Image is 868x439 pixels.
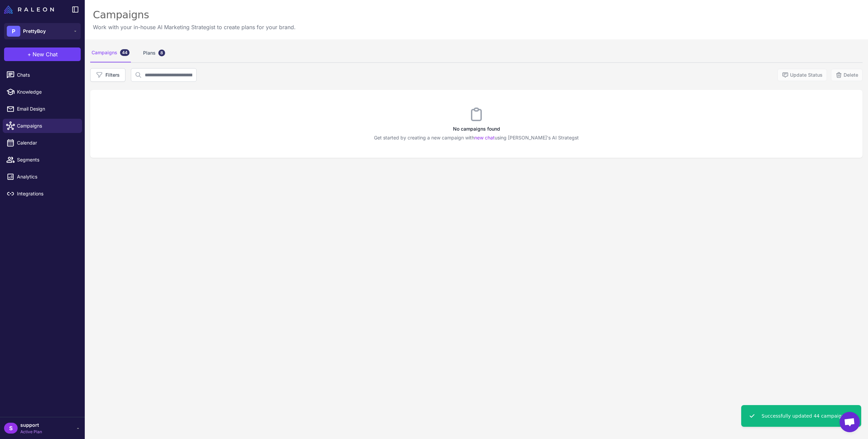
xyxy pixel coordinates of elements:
[3,102,82,116] a: Email Design
[4,5,54,14] img: Raleon Logo
[3,187,82,201] a: Integrations
[17,122,77,130] span: Campaigns
[90,43,131,62] div: Campaigns
[17,156,77,164] span: Segments
[4,47,81,61] button: +New Chat
[3,68,82,82] a: Chats
[4,23,81,39] button: PPrettyBoy
[90,125,863,133] h3: No campaigns found
[17,105,77,113] span: Email Design
[93,23,296,31] p: Work with your in-house AI Marketing Strategist to create plans for your brand.
[33,50,58,58] span: New Chat
[3,85,82,99] a: Knowledge
[20,429,42,435] span: Active Plan
[120,49,130,56] div: 44
[3,136,82,150] a: Calendar
[17,139,77,147] span: Calendar
[17,88,77,96] span: Knowledge
[20,421,42,429] span: support
[27,50,31,58] span: +
[23,27,46,35] span: PrettyBoy
[90,68,125,82] button: Filters
[90,134,863,141] p: Get started by creating a new campaign with using [PERSON_NAME]'s AI Strategst
[158,50,165,56] div: 8
[3,119,82,133] a: Campaigns
[840,412,860,432] a: Open chat
[3,170,82,184] a: Analytics
[142,43,166,62] div: Plans
[762,412,847,420] div: Successfully updated 44 campaigns
[3,153,82,167] a: Segments
[17,173,77,180] span: Analytics
[777,69,827,81] button: Update Status
[93,8,296,22] div: Campaigns
[831,69,863,81] button: Delete
[7,26,20,37] div: P
[17,190,77,197] span: Integrations
[17,71,77,79] span: Chats
[4,423,18,434] div: S
[474,135,495,140] a: new chat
